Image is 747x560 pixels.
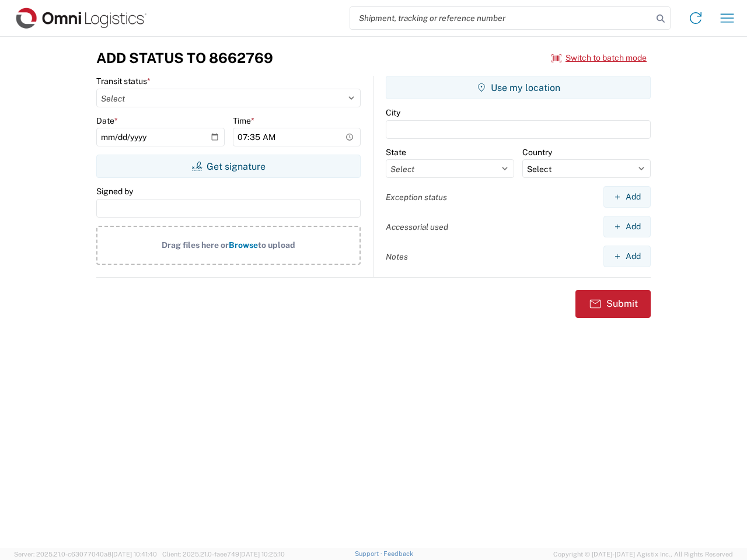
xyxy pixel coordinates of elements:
[355,550,384,557] a: Support
[603,186,651,208] button: Add
[239,551,285,558] span: [DATE] 10:25:10
[258,240,295,250] span: to upload
[386,251,408,262] label: Notes
[522,147,552,157] label: Country
[96,116,118,126] label: Date
[603,216,651,237] button: Add
[162,551,285,558] span: Client: 2025.21.0-faee749
[386,107,400,118] label: City
[386,147,406,157] label: State
[233,116,254,126] label: Time
[603,246,651,267] button: Add
[386,222,448,232] label: Accessorial used
[553,549,733,559] span: Copyright © [DATE]-[DATE] Agistix Inc., All Rights Reserved
[96,155,361,178] button: Get signature
[350,7,652,29] input: Shipment, tracking or reference number
[14,551,157,558] span: Server: 2025.21.0-c63077040a8
[229,240,258,250] span: Browse
[551,48,647,68] button: Switch to batch mode
[386,192,447,202] label: Exception status
[162,240,229,250] span: Drag files here or
[575,290,651,318] button: Submit
[96,186,133,197] label: Signed by
[111,551,157,558] span: [DATE] 10:41:40
[96,50,273,66] h3: Add Status to 8662769
[386,76,651,99] button: Use my location
[96,76,151,86] label: Transit status
[383,550,413,557] a: Feedback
